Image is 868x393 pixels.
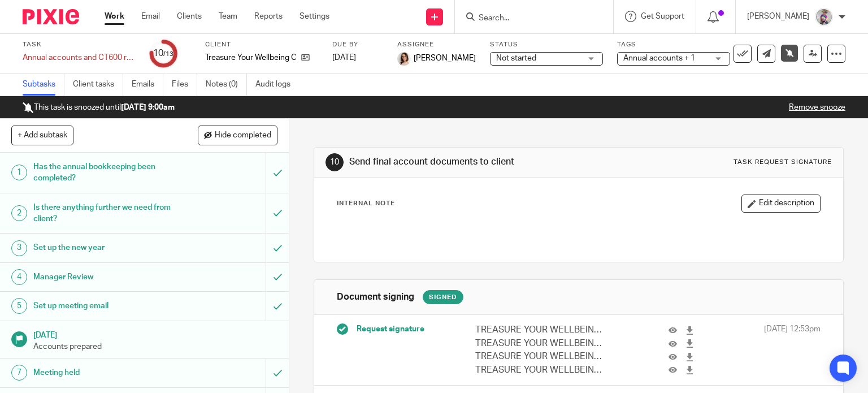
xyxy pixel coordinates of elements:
[496,54,536,62] span: Not started
[641,12,684,20] span: Get Support
[198,126,277,145] button: Hide completed
[747,11,809,22] p: [PERSON_NAME]
[206,74,247,96] a: Notes (0)
[475,337,606,350] p: TREASURE YOUR WELLBEING CIC 20241130 Computations Summary.pdf
[741,195,821,213] button: Edit description
[33,364,181,381] h1: Meeting held
[475,364,606,377] p: TREASURE YOUR WELLBEING CIC 20241130 Statutory Accounts.pdf
[215,131,271,140] span: Hide completed
[163,51,173,57] small: /13
[617,40,730,49] label: Tags
[11,205,27,221] div: 2
[325,153,344,171] div: 10
[337,199,395,208] p: Internal Note
[33,327,277,341] h1: [DATE]
[255,74,299,96] a: Audit logs
[11,269,27,285] div: 4
[177,11,202,22] a: Clients
[414,53,476,64] span: [PERSON_NAME]
[205,40,318,49] label: Client
[141,11,160,22] a: Email
[33,269,181,286] h1: Manager Review
[132,74,163,96] a: Emails
[397,52,411,66] img: Caroline%20-%20HS%20-%20LI.png
[33,239,181,256] h1: Set up the new year
[11,365,27,381] div: 7
[33,341,277,352] p: Accounts prepared
[11,298,27,314] div: 5
[815,8,833,26] img: DBTieDye.jpg
[478,14,579,24] input: Search
[23,40,136,49] label: Task
[33,199,181,228] h1: Is there anything further we need from client?
[121,103,175,111] b: [DATE] 9:00am
[332,40,383,49] label: Due by
[349,156,602,168] h1: Send final account documents to client
[734,158,832,167] div: Task request signature
[357,323,424,335] span: Request signature
[205,52,296,63] p: Treasure Your Wellbeing Cic
[11,126,73,145] button: + Add subtask
[300,11,329,22] a: Settings
[764,323,821,377] span: [DATE] 12:53pm
[337,291,414,303] h1: Document signing
[423,290,463,304] div: Signed
[172,74,197,96] a: Files
[153,47,173,60] div: 10
[11,165,27,180] div: 1
[623,54,695,62] span: Annual accounts + 1
[475,350,606,363] p: TREASURE YOUR WELLBEING CIC 20241130 Filleted Statutory Accounts.pdf
[23,9,79,24] img: Pixie
[490,40,603,49] label: Status
[23,102,175,113] p: This task is snoozed until
[105,11,124,22] a: Work
[23,74,64,96] a: Subtasks
[11,240,27,256] div: 3
[219,11,237,22] a: Team
[397,40,476,49] label: Assignee
[475,323,606,336] p: TREASURE YOUR WELLBEING CIC 20241130 CT600.pdf
[789,103,845,111] a: Remove snooze
[23,52,136,63] div: Annual accounts and CT600 return
[33,297,181,314] h1: Set up meeting email
[254,11,283,22] a: Reports
[33,158,181,187] h1: Has the annual bookkeeping been completed?
[73,74,123,96] a: Client tasks
[332,54,356,62] span: [DATE]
